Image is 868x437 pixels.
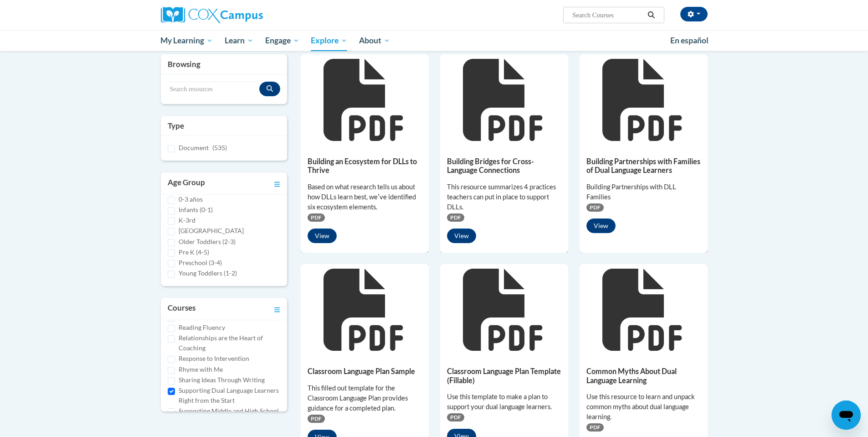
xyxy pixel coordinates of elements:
label: 0-3 años [179,194,203,204]
span: PDF [447,413,464,421]
button: View [447,229,476,243]
div: Based on what research tells us about how DLLs learn best, weʹve identified six ecosystem elements. [308,182,422,212]
label: Reading Fluency [179,323,225,333]
button: View [586,218,616,233]
span: PDF [586,423,604,432]
h5: Common Myths About Dual Language Learning [586,367,701,385]
label: Older Toddlers (2-3) [179,237,236,247]
div: Use this template to make a plan to support your dual language learners. [447,392,561,412]
div: This filled out template for the Classroom Language Plan provides guidance for a completed plan. [308,383,422,413]
h5: Classroom Language Plan Template (Fillable) [447,367,561,385]
span: PDF [586,203,604,212]
span: Document [179,144,209,151]
button: Search resources [259,82,280,96]
label: [GEOGRAPHIC_DATA] [179,226,244,236]
span: Learn [225,35,253,46]
span: About [359,35,390,46]
label: Infants (0-1) [179,205,213,215]
span: Explore [311,35,347,46]
span: PDF [308,213,325,222]
img: Cox Campus [161,7,263,23]
h5: Building an Ecosystem for DLLs to Thrive [308,157,422,175]
button: Account Settings [680,7,708,21]
span: (535) [212,144,227,151]
label: K-3rd [179,215,195,225]
div: Main menu [147,30,721,51]
div: This resource summarizes 4 practices teachers can put in place to support DLLs. [447,182,561,212]
h3: Browsing [168,59,281,70]
input: Search resources [168,82,260,97]
button: View [308,229,337,243]
a: Explore [305,30,353,51]
a: En español [664,31,714,50]
span: My Learning [160,35,213,46]
span: Engage [265,35,299,46]
h5: Building Bridges for Cross-Language Connections [447,157,561,175]
h5: Building Partnerships with Families of Dual Language Learners [586,157,701,175]
h5: Classroom Language Plan Sample [308,367,422,375]
div: Use this resource to learn and unpack common myths about dual language learning. [586,392,701,422]
span: PDF [308,415,325,423]
label: Rhyme with Me [179,364,223,375]
label: Supporting Middle and High School Students with Reading Comprehension [179,406,281,436]
h3: Courses [168,302,195,315]
label: Relationships are the Heart of Coaching [179,333,281,353]
label: Young Toddlers (1-2) [179,268,237,278]
label: Response to Intervention [179,354,249,364]
button: Search [644,10,658,21]
h3: Age Group [168,177,205,190]
span: En español [670,36,709,45]
a: My Learning [155,30,219,51]
div: Building Partnerships with DLL Families [586,182,701,202]
a: Toggle collapse [274,177,280,190]
a: Toggle collapse [274,302,280,315]
span: PDF [447,213,464,222]
h3: Type [168,120,281,131]
iframe: Button to launch messaging window [832,401,861,430]
label: Pre K (4-5) [179,247,209,257]
a: About [353,30,396,51]
label: Supporting Dual Language Learners Right from the Start [179,385,281,406]
label: Preschool (3-4) [179,258,222,268]
label: Sharing Ideas Through Writing [179,375,265,385]
input: Search Courses [571,10,644,21]
a: Learn [219,30,259,51]
a: Engage [259,30,305,51]
a: Cox Campus [161,7,334,23]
